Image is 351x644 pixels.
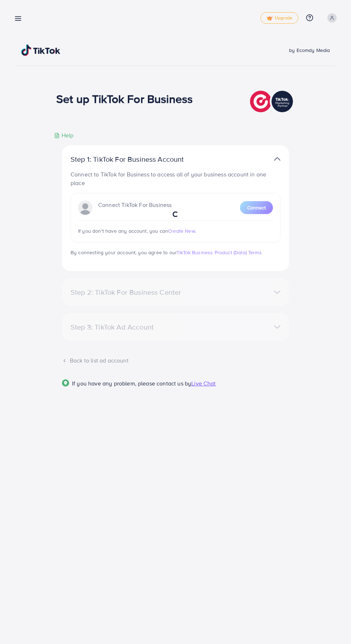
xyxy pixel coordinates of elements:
[72,379,191,387] span: If you have any problem, please contact us by
[266,15,292,21] span: Upgrade
[71,155,207,164] p: Step 1: TikTok For Business Account
[274,154,280,164] img: TikTok partner
[21,44,61,56] img: TikTok
[260,12,298,24] a: tickUpgrade
[62,356,289,365] div: Back to list ad account
[191,379,216,387] span: Live Chat
[62,379,69,387] img: Popup guide
[56,92,193,105] h1: Set up TikTok For Business
[289,47,330,54] span: by Ecomdy Media
[54,131,74,139] div: Help
[266,16,273,21] img: tick
[250,89,295,114] img: TikTok partner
